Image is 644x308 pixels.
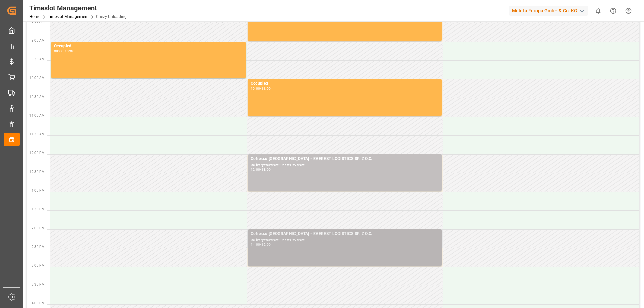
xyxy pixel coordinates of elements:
span: 3:00 PM [32,264,45,267]
a: Home [29,14,40,19]
div: Melitta Europa GmbH & Co. KG [509,6,588,16]
div: 12:00 [251,168,260,171]
div: Delivery#:everest - Plate#:everest [251,162,439,168]
span: 12:30 PM [29,170,45,174]
span: 10:00 AM [29,76,45,80]
button: show 0 new notifications [591,3,606,18]
span: 1:30 PM [32,207,45,211]
div: 15:00 [261,243,271,246]
div: Occupied [54,43,243,50]
span: 3:30 PM [32,283,45,286]
div: - [260,243,261,246]
div: 09:00 [54,50,64,53]
span: 1:00 PM [32,189,45,192]
span: 11:00 AM [29,114,45,117]
span: 11:30 AM [29,132,45,136]
span: 10:30 AM [29,95,45,99]
button: Melitta Europa GmbH & Co. KG [509,4,591,17]
div: - [260,87,261,90]
span: 9:00 AM [32,39,45,42]
div: - [64,50,65,53]
span: 9:30 AM [32,57,45,61]
div: - [260,168,261,171]
div: 14:00 [251,243,260,246]
span: 12:00 PM [29,151,45,155]
button: Help Center [606,3,621,18]
div: 10:00 [251,87,260,90]
span: 4:00 PM [32,301,45,305]
div: 11:00 [261,87,271,90]
div: 13:00 [261,168,271,171]
div: 10:00 [65,50,74,53]
div: Cofresco [GEOGRAPHIC_DATA] - EVEREST LOGISTICS SP. Z O.O. [251,156,439,162]
span: 2:00 PM [32,226,45,230]
div: Timeslot Management [29,3,127,13]
div: Cofresco [GEOGRAPHIC_DATA] - EVEREST LOGISTICS SP. Z O.O. [251,231,439,237]
a: Timeslot Management [48,14,89,19]
div: Occupied [251,80,439,87]
span: 2:30 PM [32,245,45,249]
div: Delivery#:everest - Plate#:everest [251,237,439,243]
